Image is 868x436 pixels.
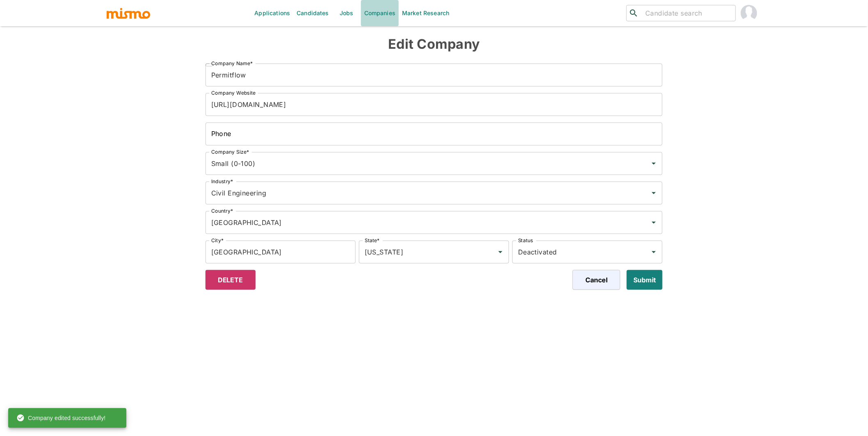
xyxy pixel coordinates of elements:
[211,148,249,155] label: Company Size*
[211,89,256,96] label: Company Website
[211,60,253,67] label: Company Name*
[648,217,660,228] button: Open
[648,246,660,258] button: Open
[741,5,757,21] img: Carmen Vilachá
[573,270,620,290] button: Cancel
[642,7,732,19] input: Candidate search
[211,178,233,185] label: Industry*
[388,36,480,52] strong: Edit Company
[16,411,105,425] div: Company edited successfully!
[211,207,233,214] label: Country*
[211,237,224,244] label: City*
[106,7,151,19] img: logo
[518,237,533,244] label: Status
[365,237,379,244] label: State*
[627,270,662,290] button: Submit
[206,270,256,290] button: Delete
[495,246,506,258] button: Open
[648,158,660,169] button: Open
[648,187,660,199] button: Open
